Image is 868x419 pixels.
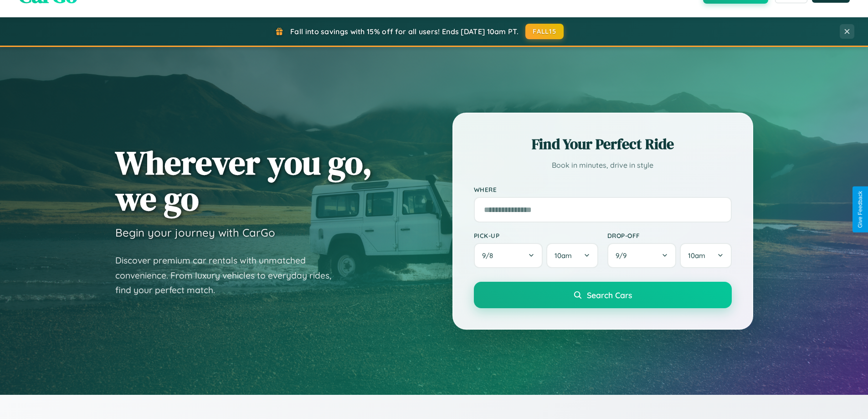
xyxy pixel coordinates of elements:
button: 10am [546,243,598,268]
p: Discover premium car rentals with unmatched convenience. From luxury vehicles to everyday rides, ... [115,253,343,298]
span: Fall into savings with 15% off for all users! Ends [DATE] 10am PT. [290,27,519,36]
p: Book in minutes, drive in style [474,159,732,172]
label: Where [474,186,732,193]
h2: Find Your Perfect Ride [474,134,732,154]
label: Drop-off [607,232,732,239]
h3: Begin your journey with CarGo [115,226,275,239]
button: 10am [680,243,731,268]
span: 9 / 9 [616,251,631,260]
span: 9 / 8 [482,251,498,260]
span: 10am [555,251,572,260]
span: 10am [688,251,705,260]
button: Search Cars [474,282,732,308]
button: 9/8 [474,243,543,268]
label: Pick-up [474,232,598,239]
button: FALL15 [525,24,564,39]
h1: Wherever you go, we go [115,145,372,217]
div: Give Feedback [857,191,863,228]
span: Search Cars [587,290,632,300]
button: 9/9 [607,243,677,268]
